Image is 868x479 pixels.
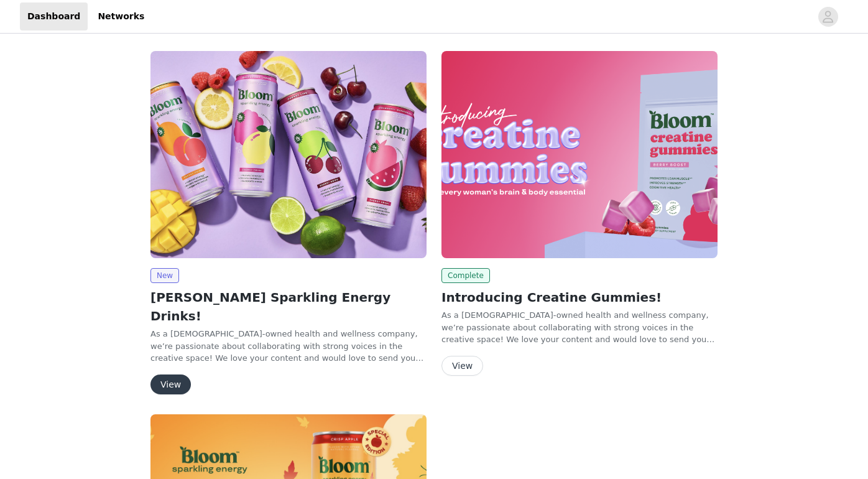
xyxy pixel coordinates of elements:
[150,268,179,283] span: New
[441,309,718,346] p: As a [DEMOGRAPHIC_DATA]-owned health and wellness company, we’re passionate about collaborating w...
[441,268,490,283] span: Complete
[441,361,483,371] a: View
[150,380,191,389] a: View
[150,288,427,325] h2: [PERSON_NAME] Sparkling Energy Drinks!
[822,7,834,27] div: avatar
[441,288,718,307] h2: Introducing Creatine Gummies!
[150,374,191,394] button: View
[90,2,152,30] a: Networks
[150,328,427,365] p: As a [DEMOGRAPHIC_DATA]-owned health and wellness company, we’re passionate about collaborating w...
[20,2,88,30] a: Dashboard
[441,51,718,258] img: Bloom Nutrition
[441,356,483,376] button: View
[150,51,427,258] img: Bloom Nutrition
